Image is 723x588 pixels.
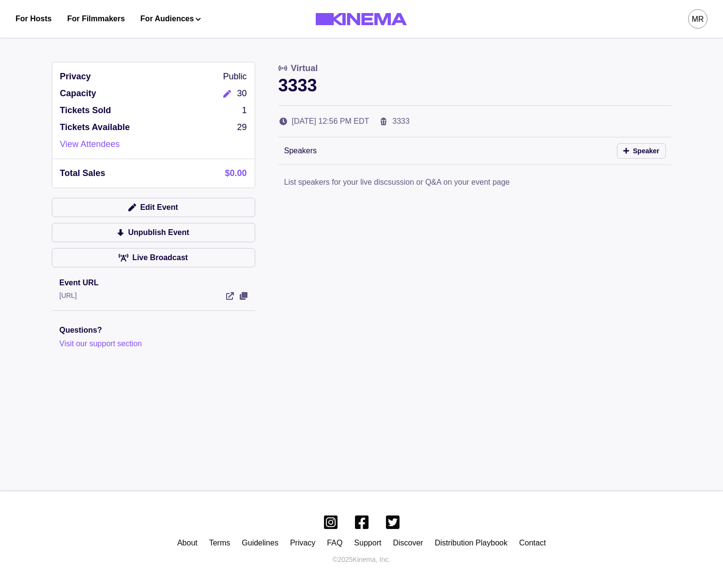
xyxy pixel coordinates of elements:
p: 1 [242,104,246,117]
p: Public [223,70,246,83]
a: View Event [226,292,234,300]
p: Questions? [60,324,247,336]
a: About [177,539,198,547]
button: View Event [240,292,247,300]
button: Speaker [617,143,666,159]
p: Speakers [284,145,317,157]
p: Total Sales [60,167,106,180]
a: Support [354,539,381,547]
a: Live Broadcast [52,248,255,267]
p: 29 [237,121,246,134]
a: 3333 [392,117,410,125]
a: FAQ [327,539,342,547]
a: Discover [393,539,423,547]
a: Privacy [290,539,315,547]
button: Edit Event [52,198,255,217]
p: [DATE] 12:56 PM EDT [292,116,369,127]
a: Contact [519,539,546,547]
div: MR [692,14,704,25]
a: Distribution Playbook [435,539,508,547]
a: For Hosts [15,13,52,25]
a: Guidelines [242,539,278,547]
a: View Attendees [60,138,120,151]
a: Terms [209,539,231,547]
p: List speakers for your live discsussion or Q&A on your event page [284,176,510,188]
button: Unpublish Event [52,223,255,242]
p: Tickets Sold [60,104,111,117]
a: For Filmmakers [67,13,125,25]
button: For Audiences [140,13,201,25]
p: © 2025 Kinema, Inc. [333,555,390,565]
p: Capacity [60,87,96,100]
button: Edit [217,87,237,100]
a: [URL] [60,292,77,299]
a: Visit our support section [60,339,142,348]
p: Privacy [60,70,91,83]
p: $0.00 [225,167,246,180]
p: Tickets Available [60,121,130,134]
p: Event URL [60,277,247,289]
p: Virtual [291,62,318,75]
p: 3333 [278,75,672,96]
p: 30 [237,87,246,100]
